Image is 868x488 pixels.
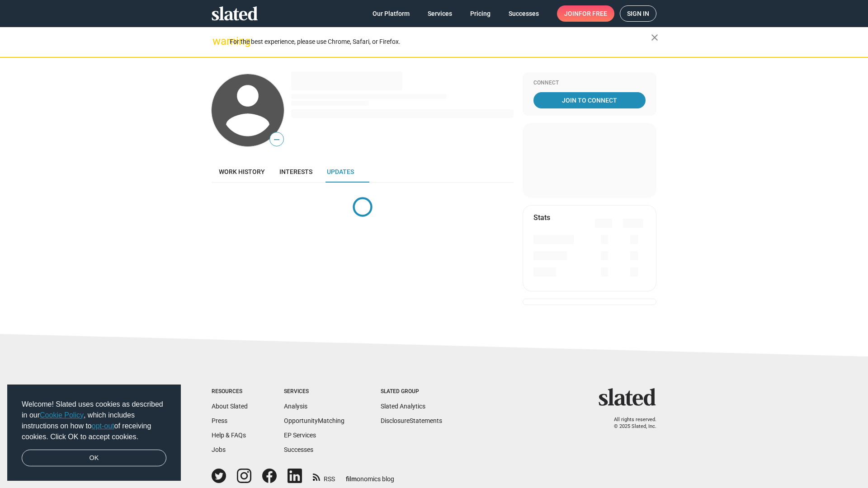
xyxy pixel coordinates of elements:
div: For the best experience, please use Chrome, Safari, or Firefox. [230,36,651,48]
a: Our Platform [365,5,417,22]
div: Connect [533,80,646,87]
mat-icon: close [649,32,660,43]
span: Interests [279,168,312,175]
span: Sign in [627,6,649,21]
div: Slated Group [381,388,442,395]
div: Resources [212,388,248,395]
span: Work history [219,168,265,175]
span: Join [564,5,607,22]
span: Successes [509,5,539,22]
a: Updates [320,161,361,183]
a: Sign in [620,5,656,22]
a: Interests [272,161,320,183]
a: OpportunityMatching [284,417,344,424]
mat-card-title: Stats [533,213,550,222]
a: EP Services [284,432,316,439]
span: for free [579,5,607,22]
a: Pricing [463,5,498,22]
a: dismiss cookie message [22,450,166,467]
a: Joinfor free [557,5,614,22]
a: Work history [212,161,272,183]
a: Successes [284,446,313,453]
a: Successes [501,5,546,22]
span: Services [428,5,452,22]
a: Slated Analytics [381,403,425,410]
mat-icon: warning [212,36,223,47]
a: Analysis [284,403,307,410]
a: DisclosureStatements [381,417,442,424]
span: Welcome! Slated uses cookies as described in our , which includes instructions on how to of recei... [22,399,166,442]
a: filmonomics blog [346,468,394,483]
span: Pricing [470,5,491,22]
a: Press [212,417,227,424]
span: Join To Connect [535,92,644,108]
a: Help & FAQs [212,432,246,439]
a: opt-out [92,422,114,430]
div: Services [284,388,344,395]
a: Services [420,5,459,22]
a: Jobs [212,446,226,453]
span: Updates [327,168,354,175]
a: About Slated [212,403,248,410]
a: Join To Connect [533,92,646,108]
span: — [270,134,283,145]
a: Cookie Policy [40,411,84,419]
span: film [346,475,357,483]
p: All rights reserved. © 2025 Slated, Inc. [604,417,656,430]
a: RSS [313,469,335,483]
span: Our Platform [373,5,410,22]
div: cookieconsent [7,385,181,481]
